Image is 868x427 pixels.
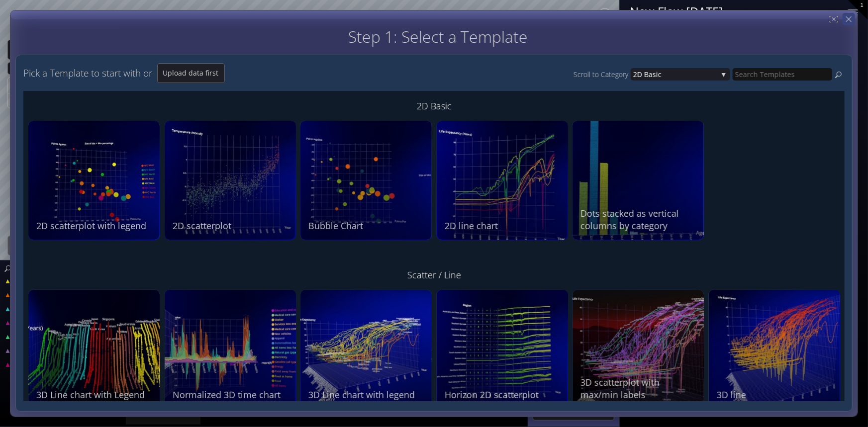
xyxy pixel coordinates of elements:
div: Horizon 2D scatterplot [445,389,563,401]
span: Upload data first [158,68,224,78]
div: 2D Basic [28,96,840,116]
img: 232347.jpg [165,121,296,240]
img: 308258.jpg [573,290,704,409]
img: 304363.jpg [28,290,160,409]
img: 243691.jpg [165,290,296,409]
img: 226611.jpg [709,290,840,409]
div: Scroll to Category [574,68,631,81]
div: 2D scatterplot [173,220,290,232]
div: New Flow [DATE] [630,5,836,17]
div: 2D line chart [445,220,563,232]
span: 2D Bas [633,68,656,81]
input: Search Templates [733,68,832,81]
div: 3D line [717,389,835,401]
img: 308249.jpg [573,121,704,240]
img: 227817.jpg [437,290,568,409]
div: Dots stacked as vertical columns by category [580,207,698,232]
span: Step 1: Select a Template [348,26,528,47]
div: Normalized 3D time chart [173,389,290,401]
div: 3D scatterplot with max/min labels [580,376,698,401]
img: 308124.jpg [300,121,432,240]
div: 3D Line chart with legend [308,389,426,401]
div: Bubble Chart [308,220,426,232]
div: Scatter / Line [28,265,840,285]
img: 243464.jpg [28,121,160,240]
h4: Pick a Template to start with or [23,68,152,79]
img: 232348.jpg [437,121,568,240]
div: 3D Line chart with Legend [36,389,154,401]
div: 2D scatterplot with legend [36,220,154,232]
span: ic [656,68,718,81]
img: 243458.jpg [300,290,432,409]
